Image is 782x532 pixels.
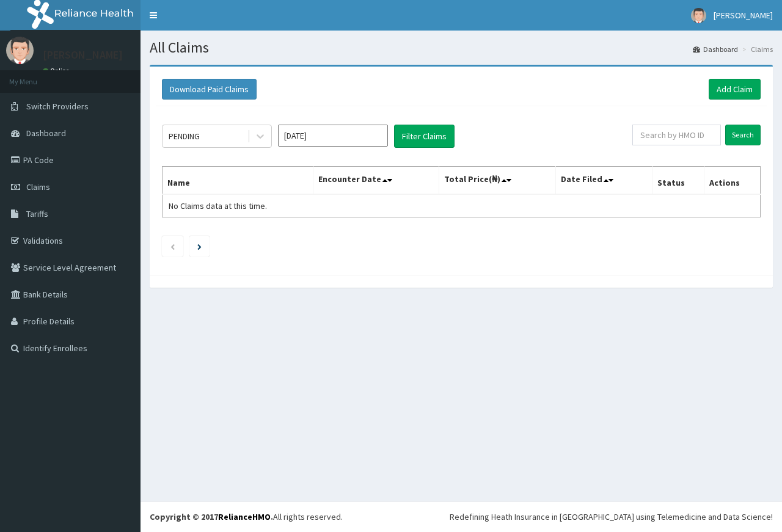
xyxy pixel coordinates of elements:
div: PENDING [169,130,200,142]
a: Online [43,67,72,75]
input: Search by HMO ID [632,125,721,145]
img: User Image [691,8,706,23]
img: User Image [6,37,34,64]
th: Actions [704,167,760,195]
th: Status [652,167,704,195]
input: Select Month and Year [278,125,388,147]
p: [PERSON_NAME] [43,49,123,60]
span: No Claims data at this time. [169,200,267,211]
span: Switch Providers [26,101,89,112]
span: [PERSON_NAME] [714,10,773,21]
button: Download Paid Claims [162,79,257,100]
h1: All Claims [150,40,773,56]
a: Previous page [170,241,175,252]
footer: All rights reserved. [141,501,782,532]
a: Add Claim [709,79,761,100]
a: Next page [197,241,202,252]
span: Tariffs [26,208,48,219]
li: Claims [739,44,773,54]
th: Date Filed [555,167,652,195]
a: RelianceHMO [218,511,271,522]
button: Filter Claims [394,125,455,148]
th: Total Price(₦) [439,167,555,195]
input: Search [725,125,761,145]
span: Dashboard [26,128,66,139]
th: Encounter Date [313,167,439,195]
strong: Copyright © 2017 . [150,511,273,522]
th: Name [163,167,313,195]
a: Dashboard [693,44,738,54]
div: Redefining Heath Insurance in [GEOGRAPHIC_DATA] using Telemedicine and Data Science! [450,511,773,523]
span: Claims [26,181,50,192]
